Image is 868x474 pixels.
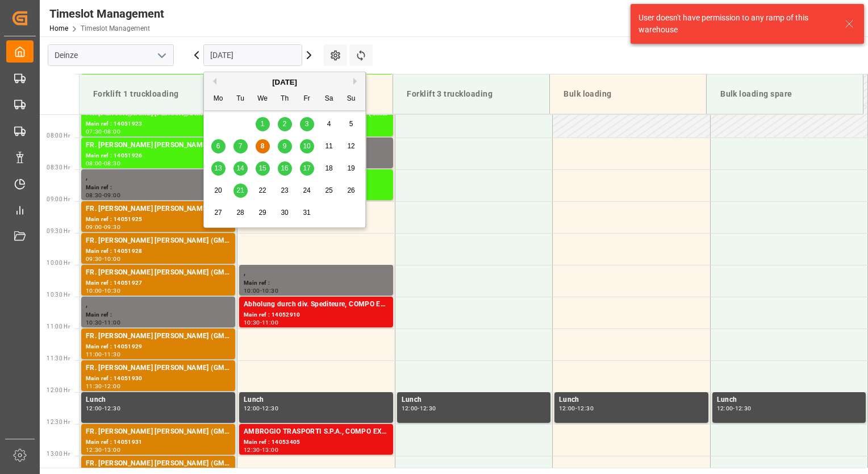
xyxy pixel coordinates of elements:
[256,139,270,153] div: Choose Wednesday, October 8th, 2025
[89,84,227,105] div: Forklift 1 truckloading
[278,184,292,198] div: Choose Thursday, October 23rd, 2025
[258,164,266,172] span: 15
[278,206,292,220] div: Choose Thursday, October 30th, 2025
[211,184,226,198] div: Choose Monday, October 20th, 2025
[104,161,120,166] div: 08:30
[278,117,292,131] div: Choose Thursday, October 2nd, 2025
[300,117,314,131] div: Choose Friday, October 3rd, 2025
[210,78,216,85] button: Previous Month
[48,44,174,66] input: Type to search/select
[344,161,358,176] div: Choose Sunday, October 19th, 2025
[102,384,104,389] div: -
[86,247,231,256] div: Main ref : 14051928
[102,224,104,230] div: -
[278,92,292,106] div: Th
[402,84,540,105] div: Forklift 3 truckloading
[47,260,70,266] span: 10:00 Hr
[244,278,389,288] div: Main ref :
[420,406,436,411] div: 12:30
[303,142,310,150] span: 10
[262,447,278,452] div: 13:00
[86,406,102,411] div: 12:00
[322,117,336,131] div: Choose Saturday, October 4th, 2025
[303,209,310,217] span: 31
[262,320,278,325] div: 11:00
[102,447,104,452] div: -
[47,196,70,202] span: 09:00 Hr
[102,320,104,325] div: -
[211,92,226,106] div: Mo
[303,164,310,172] span: 17
[104,129,120,134] div: 08:00
[47,355,70,361] span: 11:30 Hr
[283,120,287,128] span: 2
[102,193,104,198] div: -
[262,288,278,293] div: 10:30
[577,406,594,411] div: 12:30
[104,320,120,325] div: 11:00
[258,209,266,217] span: 29
[300,206,314,220] div: Choose Friday, October 31st, 2025
[47,323,70,330] span: 11:00 Hr
[211,139,226,153] div: Choose Monday, October 6th, 2025
[239,142,243,150] span: 7
[207,113,362,224] div: month 2025-10
[717,406,733,411] div: 12:00
[300,92,314,106] div: Fr
[203,44,302,66] input: DD.MM.YYYY
[261,120,265,128] span: 1
[260,320,262,325] div: -
[256,206,270,220] div: Choose Wednesday, October 29th, 2025
[260,447,262,452] div: -
[102,129,104,134] div: -
[261,142,265,150] span: 8
[236,186,244,194] span: 21
[344,92,358,106] div: Su
[325,164,332,172] span: 18
[402,406,418,411] div: 12:00
[102,352,104,357] div: -
[102,256,104,261] div: -
[244,288,260,293] div: 10:00
[86,183,231,193] div: Main ref :
[244,447,260,452] div: 12:30
[260,406,262,411] div: -
[244,310,389,320] div: Main ref : 14052910
[86,151,231,161] div: Main ref : 14051926
[86,267,231,278] div: FR. [PERSON_NAME] [PERSON_NAME] (GMBH & CO.) KG, COMPO EXPERT Benelux N.V.
[86,384,102,389] div: 11:30
[86,331,231,342] div: FR. [PERSON_NAME] [PERSON_NAME] (GMBH & CO.) KG, COMPO EXPERT Benelux N.V.
[216,142,220,150] span: 6
[244,394,389,406] div: Lunch
[353,78,360,85] button: Next Month
[300,184,314,198] div: Choose Friday, October 24th, 2025
[86,310,231,320] div: Main ref :
[47,228,70,234] span: 09:30 Hr
[322,161,336,176] div: Choose Saturday, October 18th, 2025
[347,186,354,194] span: 26
[281,209,288,217] span: 30
[86,129,102,134] div: 07:30
[639,12,834,36] div: User doesn't have permission to any ramp of this warehouse
[47,132,70,139] span: 08:00 Hr
[262,406,278,411] div: 12:30
[86,363,231,374] div: FR. [PERSON_NAME] [PERSON_NAME] (GMBH & CO.) KG, COMPO EXPERT Benelux N.V.
[258,186,266,194] span: 22
[735,406,752,411] div: 12:30
[86,256,102,261] div: 09:30
[86,288,102,293] div: 10:00
[102,161,104,166] div: -
[47,387,70,393] span: 12:00 Hr
[256,184,270,198] div: Choose Wednesday, October 22nd, 2025
[86,320,102,325] div: 10:30
[104,384,120,389] div: 12:00
[244,299,389,310] div: Abholung durch div. Spediteure, COMPO EXPERT Benelux N.V.
[86,342,231,352] div: Main ref : 14051929
[49,24,68,32] a: Home
[278,139,292,153] div: Choose Thursday, October 9th, 2025
[86,224,102,230] div: 09:00
[244,320,260,325] div: 10:30
[86,215,231,224] div: Main ref : 14051925
[244,426,389,438] div: AMBROGIO TRASPORTI S.P.A., COMPO EXPERT Benelux N.V.
[559,394,704,406] div: Lunch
